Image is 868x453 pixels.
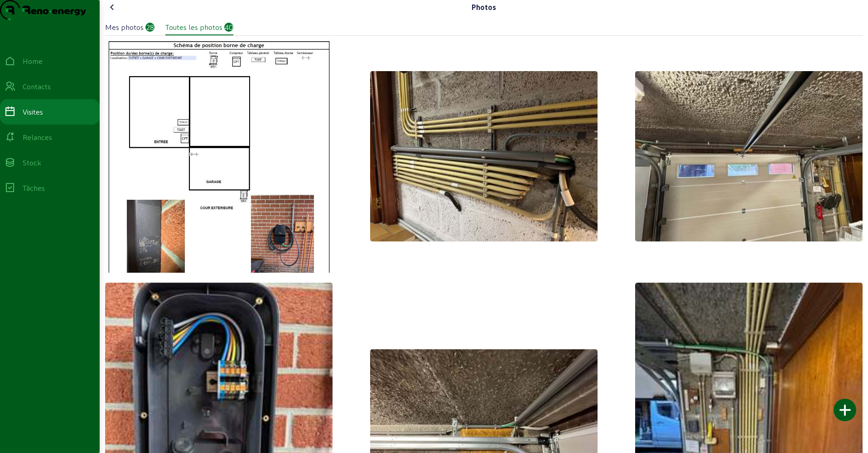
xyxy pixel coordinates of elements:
[145,23,154,32] div: 28
[23,56,43,67] div: Home
[23,132,52,143] div: Relances
[635,71,863,241] img: thb_af359211-cb22-74f8-fc59-b3385e4f3201.jpeg
[23,81,51,92] div: Contacts
[370,71,598,241] img: thb_cab2147d-7def-0ad4-a069-334784912f09.jpeg
[105,22,144,33] div: Mes photos
[23,183,45,193] div: Tâches
[472,2,496,13] div: Photos
[224,23,233,32] div: 40
[23,106,43,117] div: Visites
[105,39,333,273] img: Capture%20d%E2%80%99%C3%A9cran%202024-12-17%20120311.jpg
[165,22,222,33] div: Toutes les photos
[23,157,41,168] div: Stock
